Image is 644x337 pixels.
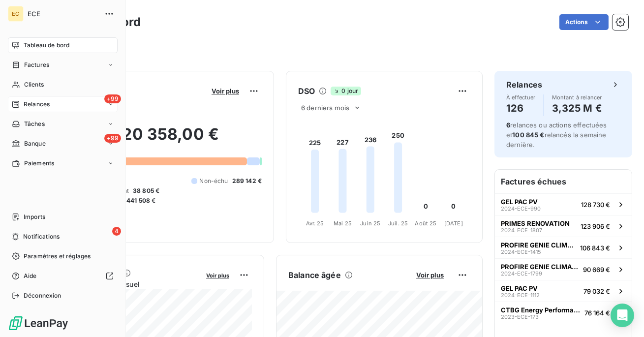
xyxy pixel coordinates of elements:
span: 38 805 € [133,186,159,195]
div: EC [8,6,24,22]
span: CTBG Energy Performance [501,306,581,314]
span: ECE [28,10,98,18]
button: CTBG Energy Performance2023-ECE-17376 164 € [495,302,632,323]
span: 100 845 € [512,131,544,139]
button: GEL PAC PV2024-ECE-111279 032 € [495,280,632,302]
span: Banque [24,139,46,148]
h4: 126 [506,100,536,116]
button: Voir plus [209,87,242,95]
div: Open Intercom Messenger [611,304,634,327]
span: 2023-ECE-173 [501,314,539,320]
button: Voir plus [413,271,447,279]
h2: 3 720 358,00 € [56,124,262,154]
tspan: Mai 25 [334,220,352,227]
span: 79 032 € [583,287,610,295]
span: 2024-ECE-1807 [501,227,542,233]
span: 6 derniers mois [301,104,349,112]
span: 0 jour [331,87,361,95]
button: PROFIRE GENIE CLIMATIQUE2024-ECE-179990 669 € [495,258,632,280]
span: 128 730 € [581,201,610,209]
span: 2024-ECE-1415 [501,249,541,255]
tspan: Avr. 25 [306,220,324,227]
span: 289 142 € [232,177,262,185]
span: +99 [104,134,121,143]
span: relances ou actions effectuées et relancés la semaine dernière. [506,121,607,149]
button: Voir plus [203,271,232,279]
button: GEL PAC PV2024-ECE-990128 730 € [495,193,632,215]
span: 6 [506,121,510,129]
h6: Relances [506,79,542,91]
span: 123 906 € [581,222,610,230]
span: Tableau de bord [24,41,69,50]
span: PROFIRE GENIE CLIMATIQUE [501,263,579,271]
a: Aide [8,268,118,284]
span: Voir plus [212,87,239,95]
tspan: Juin 25 [360,220,380,227]
span: 2024-ECE-1799 [501,271,542,276]
span: PROFIRE GENIE CLIMATIQUE [501,241,576,249]
span: Factures [24,61,49,69]
span: Tâches [24,120,45,128]
h4: 3,325 M € [552,100,602,116]
span: Chiffre d'affaires mensuel [56,279,199,289]
button: PROFIRE GENIE CLIMATIQUE2024-ECE-1415106 843 € [495,237,632,258]
span: 2024-ECE-990 [501,206,541,212]
span: PRIMES RENOVATION [501,219,570,227]
span: Voir plus [206,272,229,279]
h6: Balance âgée [288,269,341,281]
span: +99 [104,94,121,103]
span: Montant à relancer [552,94,602,100]
span: Paramètres et réglages [24,252,91,261]
button: PRIMES RENOVATION2024-ECE-1807123 906 € [495,215,632,237]
img: Logo LeanPay [8,315,69,331]
h6: Factures échues [495,170,632,193]
span: 76 164 € [584,309,610,317]
span: 90 669 € [583,266,610,274]
span: À effectuer [506,94,536,100]
span: Non-échu [199,177,228,185]
span: Aide [24,272,37,280]
button: Actions [559,14,609,30]
span: 2024-ECE-1112 [501,292,540,298]
tspan: [DATE] [444,220,463,227]
span: Relances [24,100,50,109]
span: GEL PAC PV [501,284,538,292]
span: 4 [112,227,121,236]
span: Notifications [23,232,60,241]
tspan: Juil. 25 [388,220,408,227]
span: Paiements [24,159,54,168]
span: Voir plus [416,271,444,279]
span: 106 843 € [580,244,610,252]
span: Imports [24,213,45,221]
span: Clients [24,80,44,89]
span: -441 508 € [123,196,156,205]
h6: DSO [298,85,315,97]
tspan: Août 25 [415,220,436,227]
span: GEL PAC PV [501,198,538,206]
span: Déconnexion [24,291,61,300]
